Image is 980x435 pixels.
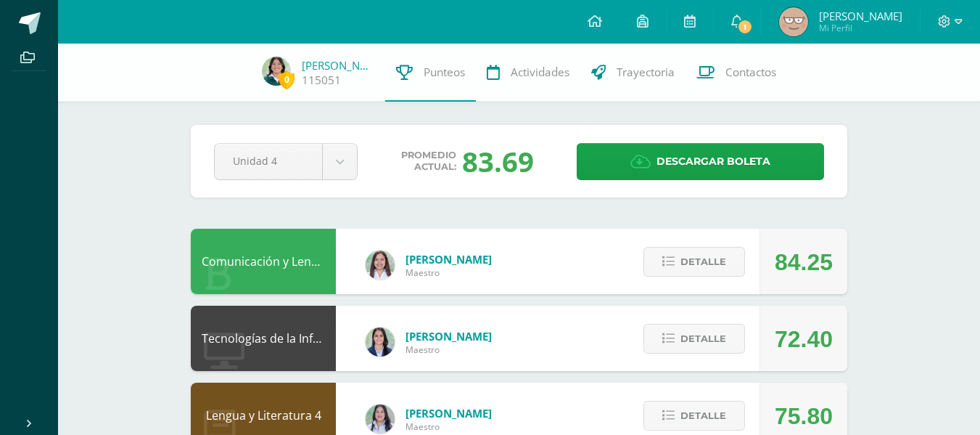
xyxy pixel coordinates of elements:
span: 0 [279,70,295,89]
a: Contactos [685,44,787,102]
span: Promedio actual: [401,150,456,173]
span: Maestro [405,267,492,279]
button: Detalle [643,247,745,277]
img: acecb51a315cac2de2e3deefdb732c9f.png [366,251,395,280]
a: Punteos [385,44,476,102]
a: 115051 [302,73,341,88]
span: Punteos [424,65,465,80]
button: Detalle [643,401,745,431]
img: 7489ccb779e23ff9f2c3e89c21f82ed0.png [366,328,395,357]
span: [PERSON_NAME] [405,406,492,420]
span: Actividades [511,65,569,80]
span: Detalle [680,325,726,352]
a: [PERSON_NAME] [302,58,374,73]
span: Detalle [680,248,726,275]
span: Mi Perfil [819,22,902,34]
div: Tecnologías de la Información y la Comunicación 4 [191,306,336,371]
span: Unidad 4 [233,144,304,178]
span: [PERSON_NAME] [819,9,902,23]
img: d477a1c2d131b93d112cd31d26bdb099.png [262,57,291,86]
span: [PERSON_NAME] [405,252,492,267]
span: Maestro [405,343,492,356]
span: [PERSON_NAME] [405,329,492,343]
img: df6a3bad71d85cf97c4a6d1acf904499.png [366,404,395,434]
div: 72.40 [775,306,833,372]
span: Contactos [725,65,776,80]
div: 83.69 [462,142,534,180]
span: Detalle [680,402,726,429]
a: Actividades [476,44,580,102]
span: Descargar boleta [656,144,770,179]
a: Unidad 4 [215,144,357,179]
a: Trayectoria [580,44,685,102]
button: Detalle [643,324,745,354]
div: 84.25 [775,229,833,295]
span: 1 [737,19,753,35]
img: 66e65aae75ac9ec1477066b33491d903.png [779,7,808,36]
div: Comunicación y Lenguaje L3 Inglés 4 [191,229,336,294]
span: Trayectoria [617,65,675,80]
a: Descargar boleta [577,143,824,180]
span: Maestro [405,420,492,433]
